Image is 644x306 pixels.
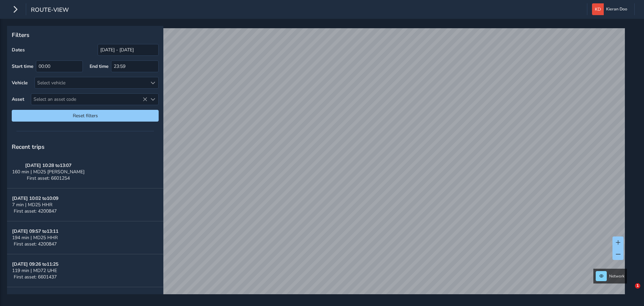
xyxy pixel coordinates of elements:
[12,96,24,102] label: Asset
[12,261,58,267] strong: [DATE] 09:26 to 11:25
[12,234,58,241] span: 194 min | MD25 HHR
[12,31,159,39] p: Filters
[25,162,71,169] strong: [DATE] 10:28 to 13:07
[9,28,625,302] canvas: Map
[31,6,69,15] span: route-view
[14,241,57,247] span: First asset: 4200847
[12,80,28,86] label: Vehicle
[17,113,154,119] span: Reset filters
[12,169,85,175] span: 160 min | MD25 [PERSON_NAME]
[147,94,158,105] div: Select an asset code
[12,47,25,53] label: Dates
[12,110,159,122] button: Reset filters
[12,143,45,151] span: Recent trips
[12,228,58,234] strong: [DATE] 09:57 to 13:11
[27,175,70,181] span: First asset: 6601254
[12,267,57,274] span: 119 min | MD72 UHE
[7,221,163,254] button: [DATE] 09:57 to13:11194 min | MD25 HHRFirst asset: 4200847
[7,156,163,188] button: [DATE] 10:28 to13:07160 min | MD25 [PERSON_NAME]First asset: 6601254
[592,3,630,15] button: Kieran Doo
[90,63,109,70] label: End time
[31,94,147,105] span: Select an asset code
[14,274,57,280] span: First asset: 6601437
[7,188,163,221] button: [DATE] 10:02 to10:097 min | MD25 HHRFirst asset: 4200847
[7,254,163,287] button: [DATE] 09:26 to11:25119 min | MD72 UHEFirst asset: 6601437
[621,283,637,299] iframe: Intercom live chat
[14,208,57,214] span: First asset: 4200847
[592,3,604,15] img: diamond-layout
[606,3,627,15] span: Kieran Doo
[35,77,147,88] div: Select vehicle
[12,195,58,202] strong: [DATE] 10:02 to 10:09
[609,273,625,279] span: Network
[635,283,640,289] span: 1
[12,63,34,70] label: Start time
[12,202,52,208] span: 7 min | MD25 HHR
[12,294,58,300] strong: [DATE] 08:32 to 09:39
